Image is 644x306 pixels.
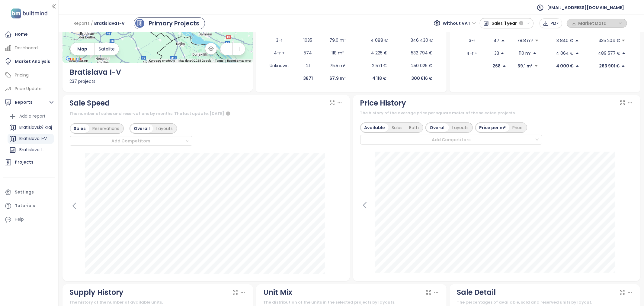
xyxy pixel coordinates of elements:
[70,43,95,55] button: Map
[411,75,432,82] p: 300 616 €
[533,51,537,55] span: caret-up
[15,44,38,52] div: Dashboard
[547,0,624,15] span: [EMAIL_ADDRESS][DOMAIN_NAME]
[306,62,310,69] p: 21
[19,112,46,120] div: Add a report
[371,50,387,56] p: 4 225 €
[509,123,526,132] div: Price
[3,186,55,198] a: Settings
[480,18,534,28] button: Sales:1 year
[360,97,406,109] div: Price History
[599,37,620,44] p: 335 204 €
[3,56,55,68] a: Market Analysis
[263,299,439,305] div: The distribution of the units in the selected projects by layouts.
[372,62,387,69] p: 2 571 €
[153,124,176,133] div: Layouts
[15,188,34,196] div: Settings
[70,67,246,78] div: Bratislava I-V
[622,51,626,55] span: caret-up
[3,83,55,95] a: Price Update
[575,51,579,55] span: caret-up
[411,50,433,56] p: 532 794 €
[332,50,344,56] p: 118 m²
[8,123,54,132] div: Bratislavský kraj
[8,112,54,121] div: Add a report
[575,64,579,68] span: caret-up
[178,59,211,62] span: Map data ©2025 Google
[575,38,579,43] span: caret-up
[8,145,54,155] div: Bratislava I-V
[411,62,432,69] p: 250 025 €
[406,123,422,132] div: Both
[443,19,476,28] span: Without VAT
[64,55,84,63] a: Open this area in Google Maps (opens a new window)
[550,20,559,27] span: PDF
[492,18,504,29] span: Sales:
[99,46,115,52] span: Satelite
[149,59,175,63] button: Keyboard shortcuts
[3,28,55,41] a: Home
[540,18,562,28] button: PDF
[15,58,50,65] div: Market Analysis
[70,299,246,305] div: The history of the number of available units.
[411,37,433,44] p: 346 430 €
[505,18,517,29] span: 1 year
[494,50,499,57] p: 33
[19,146,46,154] div: Bratislava I-V
[501,38,505,43] span: caret-up
[263,287,292,298] div: Unit Mix
[360,110,633,116] div: The history of the average price per square meter of the selected projects.
[70,78,246,85] div: 237 projects
[70,110,343,117] div: The number of sales and reservations by months. The last update: [DATE]
[263,34,295,47] td: 3-r
[304,50,312,56] p: 574
[449,123,472,132] div: Layouts
[19,124,52,131] div: Bratislavský kraj
[74,18,90,29] span: Reports
[15,158,34,166] div: Projects
[598,50,620,57] p: 489 577 €
[227,59,251,62] a: Report a map error
[215,59,223,62] a: Terms (opens in new tab)
[3,96,55,109] button: Reports
[330,62,346,69] p: 75.5 m²
[493,63,501,69] p: 268
[70,287,124,298] div: Supply History
[599,63,620,69] p: 263 901 €
[8,134,54,144] div: Bratislava I-V
[77,46,87,52] span: Map
[95,43,119,55] button: Satelite
[372,75,386,82] p: 4 118 €
[502,64,506,68] span: caret-up
[578,19,617,28] span: Market Data
[500,51,505,55] span: caret-up
[389,123,406,132] div: Sales
[621,64,625,68] span: caret-up
[19,135,47,142] div: Bratislava I-V
[3,213,55,226] div: Help
[494,37,500,44] p: 47
[535,38,539,43] span: caret-down
[570,19,624,28] div: button
[15,216,24,223] div: Help
[556,50,574,57] p: 4 064 €
[457,47,487,60] td: 4-r +
[9,7,49,20] img: logo
[71,124,89,133] div: Sales
[534,64,538,68] span: caret-down
[15,71,29,79] div: Pricing
[3,156,55,168] a: Projects
[64,55,84,63] img: Google
[3,200,55,212] a: Tutorials
[457,299,633,305] div: The percentages of available, sold and reserved units by layout.
[263,59,295,72] td: Unknown
[263,47,295,59] td: 4-r +
[371,37,388,44] p: 4 088 €
[476,123,509,132] div: Price per m²
[426,123,449,132] div: Overall
[304,37,312,44] p: 1035
[89,124,123,133] div: Reservations
[15,85,42,93] div: Price Update
[94,18,125,29] span: Bratislava I-V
